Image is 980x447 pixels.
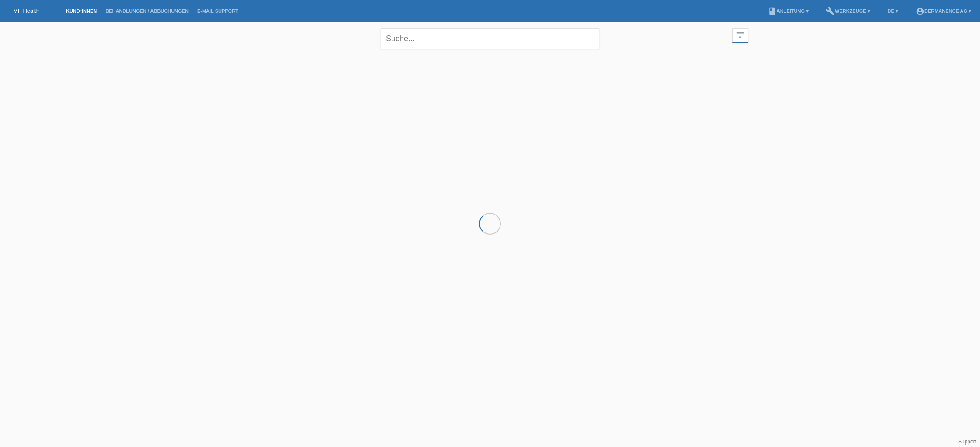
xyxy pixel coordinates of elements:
a: Kund*innen [62,8,101,14]
a: Support [958,439,976,445]
a: E-Mail Support [193,8,243,14]
input: Suche... [381,28,599,49]
a: Behandlungen / Abbuchungen [101,8,193,14]
a: buildWerkzeuge ▾ [822,8,875,14]
a: DE ▾ [883,8,903,14]
i: account_circle [916,7,924,16]
a: MF Health [13,7,39,14]
a: account_circleDermanence AG ▾ [911,8,976,14]
i: build [826,7,835,16]
i: book [768,7,777,16]
i: filter_list [735,30,745,40]
a: bookAnleitung ▾ [763,8,813,14]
